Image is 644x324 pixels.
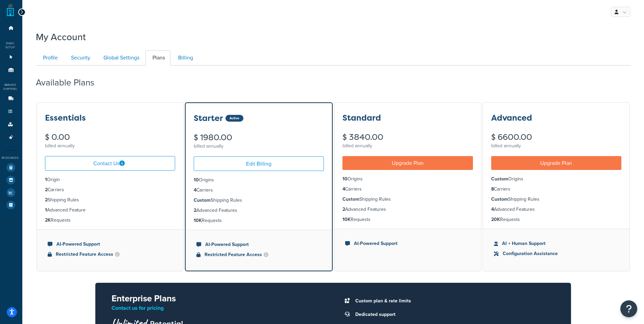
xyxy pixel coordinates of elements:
p: Contact us for pricing [112,303,323,313]
li: Dashboard [3,22,19,34]
h3: Essentials [45,114,86,122]
a: Plans [145,50,170,66]
strong: 2 [194,207,196,214]
a: Upgrade Plan [342,156,473,170]
li: Origins [342,175,473,183]
div: billed annually [342,141,473,151]
a: ShipperHQ Home [7,3,14,17]
li: Advanced Features [491,206,621,213]
div: billed annually [491,141,621,151]
strong: 8 [491,185,494,193]
li: Help Docs [3,199,19,211]
li: Requests [491,216,621,223]
h2: Enterprise Plans [112,294,323,303]
li: Advanced Features [3,131,19,144]
strong: 20K [491,216,500,223]
li: Shipping Rules [45,196,175,204]
strong: Custom [491,175,508,182]
a: Global Settings [96,50,145,66]
h3: Advanced [491,114,532,122]
li: Origins [491,175,621,183]
strong: 1 [45,176,47,183]
strong: 2 [45,196,48,203]
h3: Starter [194,114,223,123]
h1: My Account [36,30,86,44]
li: Requests [342,216,473,223]
strong: 2 [342,206,345,213]
li: Shipping Rules [491,196,621,203]
strong: 10 [194,176,199,183]
div: Active [225,115,243,122]
li: Advanced Features [342,206,473,213]
button: Open Resource Center [620,300,637,317]
div: $ 6600.00 [491,133,621,141]
li: Carriers [194,186,324,194]
li: Advanced Features [194,207,324,214]
strong: 2 [45,186,48,193]
li: Requests [45,217,175,224]
li: AI + Human Support [494,240,619,247]
strong: Custom [194,197,211,204]
div: $ 1980.00 [194,133,324,142]
li: Restricted Feature Access [196,251,321,258]
strong: 4 [491,206,494,213]
div: billed annually [45,141,175,151]
li: Test Your Rates [3,161,19,174]
strong: Custom [342,196,359,203]
li: Carriers [3,93,19,105]
strong: 4 [194,186,196,194]
li: Analytics [3,186,19,199]
a: Profile [36,50,63,66]
li: Boxes [3,118,19,131]
a: Billing [171,50,198,66]
strong: 10 [342,175,348,182]
li: Dedicated support [352,310,555,319]
li: Websites [3,51,19,64]
li: Configuration Assistance [494,250,619,257]
li: Custom plan & rate limits [352,296,555,306]
strong: 4 [342,185,345,193]
li: Requests [194,217,324,224]
li: Carriers [45,186,175,194]
li: Origin [45,176,175,183]
a: Edit Billing [194,156,324,171]
li: Marketplace [3,174,19,186]
div: $ 3840.00 [342,133,473,141]
strong: 10K [342,216,351,223]
li: Shipping Rules [194,197,324,204]
li: Carriers [491,185,621,193]
li: Advanced Feature [45,206,175,214]
li: Carriers [342,185,473,193]
div: billed annually [194,142,324,151]
li: Shipping Rules [342,196,473,203]
li: AI-Powered Support [196,241,321,248]
li: AI-Powered Support [48,241,172,248]
li: AI-Powered Support [345,240,470,247]
h3: Standard [342,114,381,122]
li: Restricted Feature Access [48,251,172,258]
strong: Custom [491,196,508,203]
li: Origins [194,176,324,184]
a: Security [64,50,96,66]
strong: 2K [45,217,51,224]
h2: Available Plans [36,78,104,88]
strong: 1 [45,206,47,214]
strong: 10K [194,217,202,224]
li: Origins [3,64,19,76]
a: Upgrade Plan [491,156,621,170]
li: Shipping Rules [3,105,19,118]
a: Contact Us [45,156,175,171]
div: $ 0.00 [45,133,175,141]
